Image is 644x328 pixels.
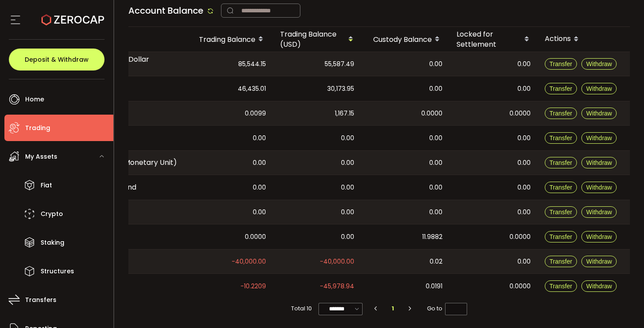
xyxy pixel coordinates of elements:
[341,133,354,143] span: 0.00
[545,108,577,119] button: Transfer
[128,4,203,17] span: Account Balance
[550,258,573,265] span: Transfer
[517,207,531,217] span: 0.00
[581,182,617,193] button: Withdraw
[538,32,630,47] div: Actions
[550,85,573,92] span: Transfer
[429,158,442,168] span: 0.00
[430,257,442,267] span: 0.02
[517,59,531,69] span: 0.00
[545,256,577,267] button: Transfer
[426,281,442,291] span: 0.0191
[586,258,612,265] span: Withdraw
[581,108,617,119] button: Withdraw
[586,233,612,240] span: Withdraw
[240,281,266,291] span: -10.2209
[517,133,531,143] span: 0.00
[581,132,617,144] button: Withdraw
[429,183,442,193] span: 0.00
[586,110,612,117] span: Withdraw
[517,84,531,94] span: 0.00
[586,184,612,191] span: Withdraw
[545,83,577,94] button: Transfer
[341,207,354,217] span: 0.00
[41,208,63,220] span: Crypto
[253,207,266,217] span: 0.00
[245,108,266,119] span: 0.0099
[550,110,573,117] span: Transfer
[429,133,442,143] span: 0.00
[421,108,442,119] span: 0.0000
[586,85,612,92] span: Withdraw
[550,159,573,166] span: Transfer
[429,59,442,69] span: 0.00
[581,280,617,292] button: Withdraw
[429,84,442,94] span: 0.00
[320,257,354,267] span: -40,000.00
[581,58,617,70] button: Withdraw
[545,280,577,292] button: Transfer
[253,183,266,193] span: 0.00
[253,158,266,168] span: 0.00
[41,236,64,249] span: Staking
[341,232,354,242] span: 0.00
[185,32,273,47] div: Trading Balance
[586,283,612,290] span: Withdraw
[545,132,577,144] button: Transfer
[25,93,44,106] span: Home
[550,283,573,290] span: Transfer
[245,232,266,242] span: 0.0000
[273,29,361,49] div: Trading Balance (USD)
[550,60,573,67] span: Transfer
[509,281,531,291] span: 0.0000
[509,232,531,242] span: 0.0000
[25,56,89,63] span: Deposit & Withdraw
[429,207,442,217] span: 0.00
[320,281,354,291] span: -45,978.94
[550,134,573,142] span: Transfer
[327,84,354,94] span: 30,173.95
[545,206,577,218] button: Transfer
[41,179,52,192] span: Fiat
[341,183,354,193] span: 0.00
[581,256,617,267] button: Withdraw
[581,231,617,242] button: Withdraw
[586,134,612,142] span: Withdraw
[586,209,612,216] span: Withdraw
[581,206,617,218] button: Withdraw
[427,302,467,315] span: Go to
[586,159,612,166] span: Withdraw
[238,84,266,94] span: 46,435.01
[25,150,57,163] span: My Assets
[25,122,50,134] span: Trading
[232,257,266,267] span: -40,000.00
[586,60,612,67] span: Withdraw
[422,232,442,242] span: 11.9882
[581,157,617,168] button: Withdraw
[517,158,531,168] span: 0.00
[9,48,105,71] button: Deposit & Withdraw
[581,83,617,94] button: Withdraw
[550,209,573,216] span: Transfer
[545,182,577,193] button: Transfer
[335,108,354,119] span: 1,167.15
[341,158,354,168] span: 0.00
[509,108,531,119] span: 0.0000
[550,233,573,240] span: Transfer
[41,265,74,278] span: Structures
[238,59,266,69] span: 85,544.15
[25,294,56,306] span: Transfers
[517,183,531,193] span: 0.00
[550,184,573,191] span: Transfer
[291,302,312,315] span: Total 10
[361,32,449,47] div: Custody Balance
[600,286,644,328] iframe: Chat Widget
[385,302,401,315] li: 1
[325,59,354,69] span: 55,587.49
[545,157,577,168] button: Transfer
[545,58,577,70] button: Transfer
[517,257,531,267] span: 0.00
[545,231,577,242] button: Transfer
[449,29,538,49] div: Locked for Settlement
